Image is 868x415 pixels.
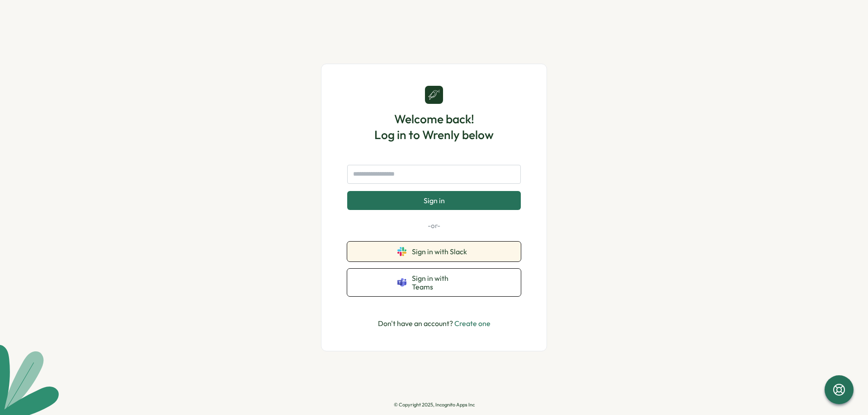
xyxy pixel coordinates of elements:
[454,319,491,328] a: Create one
[374,111,494,143] h1: Welcome back! Log in to Wrenly below
[347,269,521,296] button: Sign in with Teams
[378,318,491,329] p: Don't have an account?
[347,242,521,261] button: Sign in with Slack
[347,221,521,231] p: -or-
[412,274,471,291] span: Sign in with Teams
[412,247,471,256] span: Sign in with Slack
[424,196,445,205] span: Sign in
[347,191,521,210] button: Sign in
[394,402,475,408] p: © Copyright 2025, Incognito Apps Inc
